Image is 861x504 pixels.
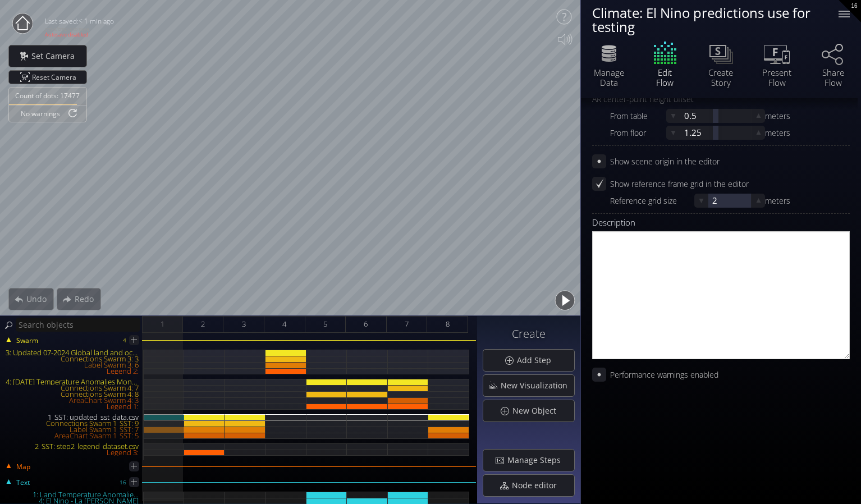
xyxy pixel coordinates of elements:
span: New Visualization [500,380,574,391]
div: From table [610,109,666,123]
span: 7 [405,317,409,331]
div: Present Flow [757,67,796,88]
h3: Create [483,328,575,340]
div: Legend 3: [1,450,143,456]
div: meters [610,194,790,208]
div: Manage Data [589,67,629,88]
div: 4 [123,333,126,347]
span: Swarm [16,336,38,346]
div: Connections Swarm 4: 8 [1,391,143,397]
input: Search objects [16,318,140,332]
span: 6 [364,317,368,331]
div: Performance warnings enabled [610,368,718,382]
span: Map [16,462,30,472]
span: Node editor [511,480,564,491]
span: New Object [512,405,563,416]
div: 16 [120,475,126,489]
div: AR center-point height offset [592,92,850,106]
div: meters [610,109,790,123]
div: 3: Updated 07-2024 Global land and ocean temp anomalies.csv [1,350,143,356]
div: Reference grid size [610,194,694,208]
div: Connections Swarm 3: 3 [1,356,143,362]
span: Set Camera [31,51,81,62]
span: 3 [242,317,246,331]
div: Connections Swarm 1_SST: 9 [1,420,143,427]
div: Show reference frame grid in the editor [610,177,749,191]
div: Show scene origin in the editor [610,154,720,168]
span: Add Step [516,355,558,366]
div: Create Story [701,67,740,88]
span: 2 [201,317,205,331]
div: 4: El Nino - La [PERSON_NAME] [1,498,143,504]
div: AreaChart Swarm 1_SST: 5 [1,433,143,439]
span: 1 [161,317,164,331]
div: Label Swarm 3: 6 [1,362,143,368]
span: 8 [446,317,450,331]
div: Share Flow [813,67,853,88]
div: 2_SST: step2_legend_dataset.csv [1,443,143,450]
div: 1: Land Temperature Anomalie... [1,492,143,498]
span: 5 [323,317,327,331]
div: meters [610,126,790,140]
span: Manage Steps [507,455,567,466]
div: Connections Swarm 4: 7 [1,385,143,391]
div: 4: [DATE] Temperature Anomalies Monthly with NSO - used in Flow.csv [1,379,143,385]
span: 4 [282,317,286,331]
span: Text [16,478,30,488]
div: Climate: El Nino predictions use for testing [592,6,825,34]
div: 1_SST: updated_sst_data.csv [1,414,143,420]
div: From floor [610,126,666,140]
label: Description [592,217,641,228]
div: Label Swarm 1_SST: 7 [1,427,143,433]
span: Reset Camera [32,71,80,84]
div: Legend 1: [1,404,143,410]
div: Legend 2: [1,368,143,374]
div: AreaChart Swarm 4: 3 [1,397,143,404]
